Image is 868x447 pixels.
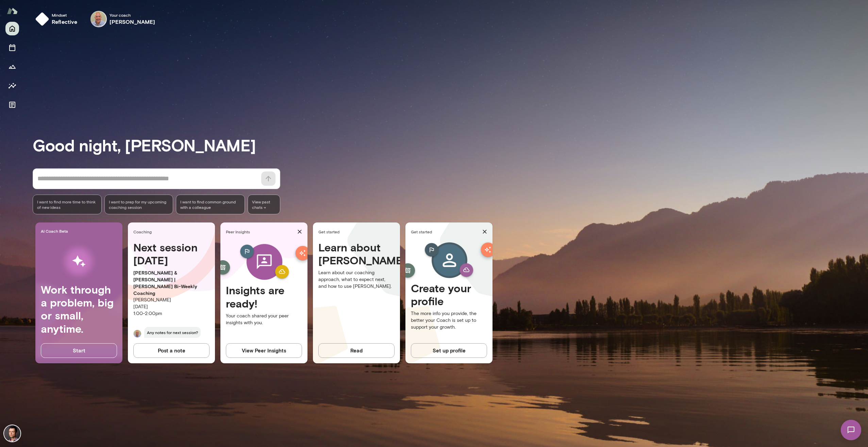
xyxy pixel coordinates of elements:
button: Read [318,343,395,358]
span: I want to prep for my upcoming coaching session [109,199,169,210]
img: Senad Mustafic [4,425,20,442]
span: I want to find more time to think of new ideas [37,199,97,210]
img: peer-insights [231,241,297,284]
h6: [PERSON_NAME] [110,18,155,26]
span: Mindset [52,12,78,18]
p: Learn about our coaching approach, what to expect next, and how to use [PERSON_NAME]. [318,269,395,290]
img: Create profile [414,241,484,282]
img: Mento [7,4,18,17]
h6: reflective [52,18,78,26]
button: Sessions [5,41,19,54]
p: Your coach shared your peer insights with you. [226,313,302,326]
h4: Create your profile [411,282,487,308]
button: View Peer Insights [226,343,302,358]
img: mindset [35,12,49,26]
img: AI Workflows [49,240,109,283]
div: I want to find more time to think of new ideas [33,195,102,214]
p: [PERSON_NAME] [133,297,210,303]
span: Get started [318,229,397,234]
span: View past chats -> [248,195,280,214]
h4: Next session [DATE] [133,241,210,267]
p: The more info you provide, the better your Coach is set up to support your growth. [411,310,487,331]
img: Marc Friedman [90,11,107,27]
img: Marc [133,330,141,338]
p: 1:00 - 2:00pm [133,310,210,317]
button: Set up profile [411,343,487,358]
button: Insights [5,79,19,93]
span: AI Coach Beta [41,228,120,234]
span: Your coach [110,12,155,18]
button: Home [5,22,19,35]
h3: Good night, [PERSON_NAME] [33,135,868,154]
span: Peer Insights [226,229,295,234]
p: [DATE] [133,303,210,310]
div: I want to find common ground with a colleague [176,195,245,214]
h4: Work through a problem, big or small, anytime. [41,283,117,335]
div: I want to prep for my upcoming coaching session [104,195,173,214]
h4: Learn about [PERSON_NAME] [318,241,395,267]
h4: Insights are ready! [226,284,302,310]
span: Coaching [133,229,212,234]
button: Mindsetreflective [33,8,83,30]
button: Start [41,343,117,358]
button: Growth Plan [5,60,19,73]
span: Get started [411,229,480,234]
p: [PERSON_NAME] & [PERSON_NAME] | [PERSON_NAME] Bi-Weekly Coaching [133,269,210,297]
span: Any notes for next session? [144,327,201,338]
span: I want to find common ground with a colleague [180,199,240,210]
div: Marc FriedmanYour coach[PERSON_NAME] [86,8,160,30]
button: Documents [5,98,19,112]
button: Post a note [133,343,210,358]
